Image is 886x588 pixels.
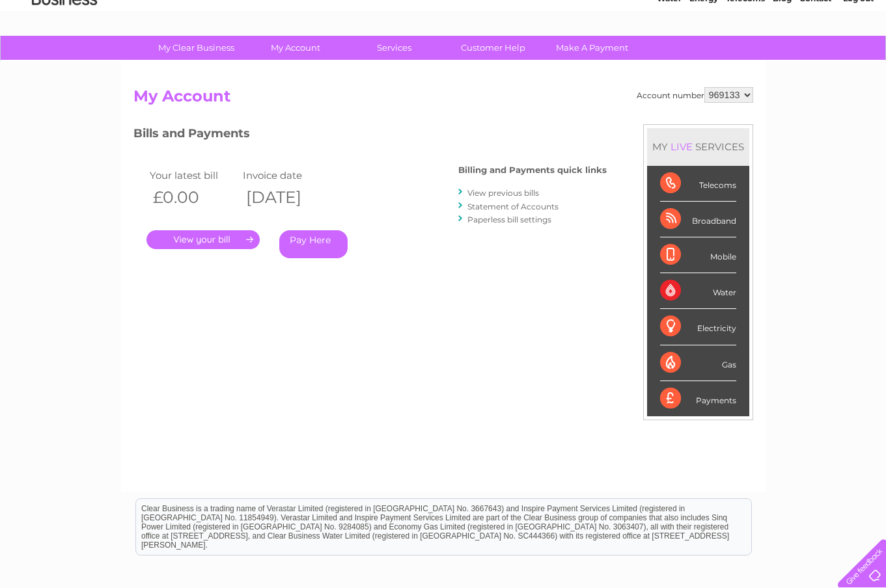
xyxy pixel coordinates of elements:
[538,36,646,60] a: Make A Payment
[660,381,736,416] div: Payments
[726,55,765,65] a: Telecoms
[799,55,831,65] a: Contact
[240,184,333,211] th: [DATE]
[668,140,695,153] div: LIVE
[647,128,749,165] div: MY SERVICES
[146,184,240,211] th: £0.00
[660,273,736,309] div: Water
[467,202,559,211] a: Statement of Accounts
[657,55,682,65] a: Water
[637,87,753,103] div: Account number
[458,165,607,175] h4: Billing and Payments quick links
[136,7,751,63] div: Clear Business is a trading name of Verastar Limited (registered in [GEOGRAPHIC_DATA] No. 3667643...
[242,36,349,60] a: My Account
[133,87,753,112] h2: My Account
[660,202,736,237] div: Broadband
[340,36,448,60] a: Services
[439,36,547,60] a: Customer Help
[660,345,736,381] div: Gas
[843,55,874,65] a: Log out
[31,34,98,73] img: logo.png
[146,167,240,184] td: Your latest bill
[467,215,551,224] a: Paperless bill settings
[143,36,250,60] a: My Clear Business
[467,188,539,198] a: View previous bills
[660,237,736,273] div: Mobile
[133,124,607,147] h3: Bills and Payments
[279,230,348,258] a: Pay Here
[660,166,736,202] div: Telecoms
[689,55,718,65] a: Energy
[240,167,333,184] td: Invoice date
[660,309,736,345] div: Electricity
[641,7,730,23] a: 0333 014 3131
[146,230,260,249] a: .
[773,55,792,65] a: Blog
